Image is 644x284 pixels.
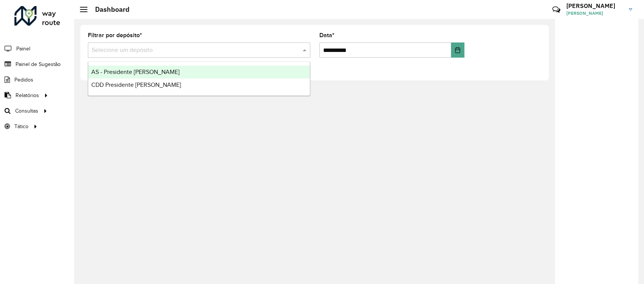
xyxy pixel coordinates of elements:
[548,2,564,18] a: Contato Rápido
[88,5,130,14] h2: Dashboard
[566,2,623,9] h3: [PERSON_NAME]
[91,69,180,75] span: AS - Presidente [PERSON_NAME]
[451,42,464,58] button: Choose Date
[88,31,142,40] label: Filtrar por depósito
[16,60,61,68] span: Painel de Sugestão
[14,76,33,84] span: Pedidos
[14,122,28,130] span: Tático
[566,10,623,17] span: [PERSON_NAME]
[16,91,39,99] span: Relatórios
[91,82,181,88] span: CDD Presidente [PERSON_NAME]
[319,31,335,40] label: Data
[15,107,38,115] span: Consultas
[88,61,310,96] ng-dropdown-panel: Options list
[16,45,30,53] span: Painel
